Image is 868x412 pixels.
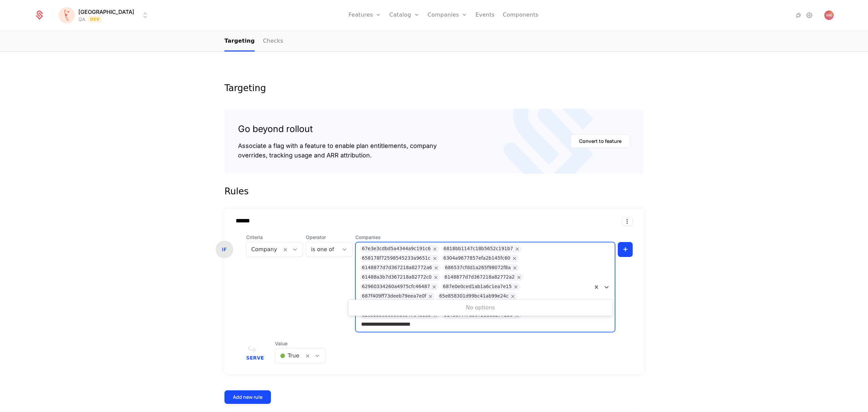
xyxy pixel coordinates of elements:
[348,301,612,315] div: No options
[515,274,524,281] div: Remove 6148877d7d367218a82772a2
[233,394,262,400] div: Add new rule
[511,264,519,272] div: Remove 686537cfdd1a265f98072f8a
[362,274,432,281] div: 61488a3b7d367218a82772c0
[512,283,520,290] div: Remove 687e0e0ced1ab1a6c1ea7e15
[224,31,255,51] a: Targeting
[224,31,283,51] ul: Choose Sub Page
[431,255,439,262] div: Remove 658178f72598545233a9651c
[431,245,439,253] div: Remove 67e3e3cdbd5a4344a9c191c6
[443,245,513,253] div: 6818bb1147c18b5652c191b7
[224,390,271,404] button: Add new rule
[224,185,644,198] div: Rules
[443,283,512,290] div: 687e0e0ced1ab1a6c1ea7e15
[432,264,441,272] div: Remove 6148877d7d367218a82772a6
[246,355,264,360] span: Serve
[362,255,430,262] div: 658178f72598545233a9651c
[426,292,435,300] div: Remove 687f409ff73deeb79eea7e0f
[88,16,102,23] span: Dev
[571,134,630,148] button: Convert to feature
[445,264,511,272] div: 686537cfdd1a265f98072f8a
[824,10,834,20] button: Open user button
[439,292,508,300] div: 65e858301d99bc41ab99e24c
[238,122,437,136] div: Go beyond rollout
[216,241,233,258] div: IF
[78,16,85,23] div: QA
[238,141,437,160] div: Associate a flag with a feature to enable plan entitlements, company overrides, tracking usage an...
[362,245,431,253] div: 67e3e3cdbd5a4344a9c191c6
[443,255,511,262] div: 6304a9677857efa2b145fc60
[263,31,283,51] a: Checks
[824,10,834,20] img: Nenad Nastasic
[355,234,615,241] span: Companies
[362,292,426,300] div: 687f409ff73deeb79eea7e0f
[622,217,633,226] button: Select action
[224,84,644,92] div: Targeting
[513,245,522,253] div: Remove 6818bb1147c18b5652c191b7
[78,8,134,16] span: [GEOGRAPHIC_DATA]
[306,234,353,241] span: Operator
[61,8,149,23] button: Select environment
[59,7,75,23] img: Florence
[430,283,439,290] div: Remove 62960334260a4975cfc46487
[510,255,519,262] div: Remove 6304a9677857efa2b145fc60
[362,264,432,272] div: 6148877d7d367218a82772a6
[805,11,813,19] a: Settings
[445,274,515,281] div: 6148877d7d367218a82772a2
[794,11,803,19] a: Integrations
[618,242,633,257] button: +
[224,31,644,51] nav: Main
[246,234,303,241] span: Criteria
[509,292,517,300] div: Remove 65e858301d99bc41ab99e24c
[362,283,430,290] div: 62960334260a4975cfc46487
[432,274,440,281] div: Remove 61488a3b7d367218a82772c0
[275,340,325,347] span: Value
